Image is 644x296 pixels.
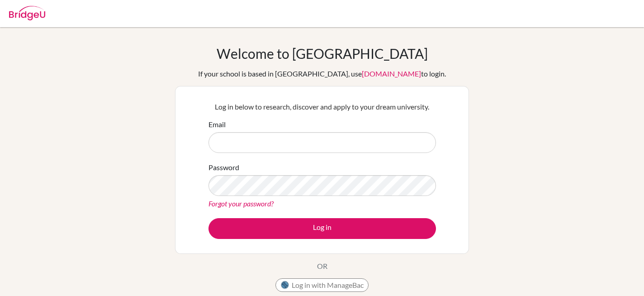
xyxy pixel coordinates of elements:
label: Email [208,119,226,130]
button: Log in with ManageBac [275,278,369,292]
div: If your school is based in [GEOGRAPHIC_DATA], use to login. [198,68,446,79]
img: Bridge-U [9,6,45,20]
a: [DOMAIN_NAME] [362,69,421,78]
p: Log in below to research, discover and apply to your dream university. [208,101,436,112]
p: OR [317,261,327,272]
h1: Welcome to [GEOGRAPHIC_DATA] [217,45,428,62]
button: Log in [208,218,436,239]
a: Forgot your password? [208,199,274,208]
label: Password [208,162,239,173]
